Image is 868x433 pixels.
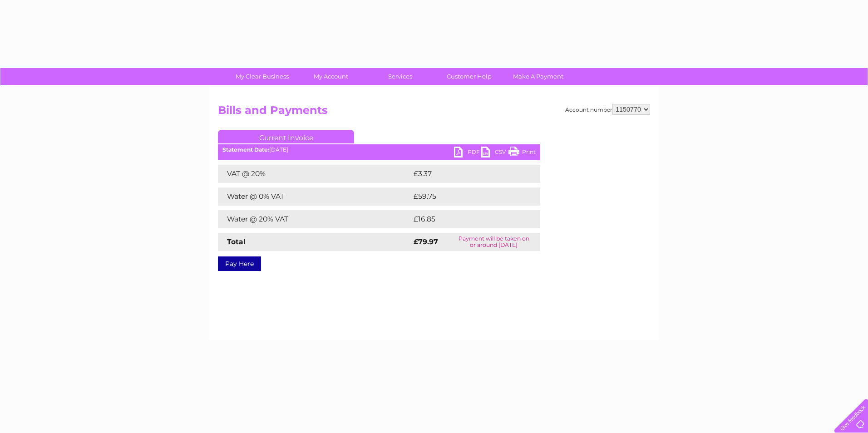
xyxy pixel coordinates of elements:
[363,68,438,85] a: Services
[294,68,369,85] a: My Account
[218,147,540,153] div: [DATE]
[218,130,354,143] a: Current Invoice
[565,104,650,115] div: Account number
[225,68,300,85] a: My Clear Business
[218,210,411,228] td: Water @ 20% VAT
[218,104,650,121] h2: Bills and Payments
[454,147,481,160] a: PDF
[411,165,519,183] td: £3.37
[227,237,246,246] strong: Total
[222,146,269,153] b: Statement Date:
[411,210,521,228] td: £16.85
[414,237,438,246] strong: £79.97
[447,233,540,251] td: Payment will be taken on or around [DATE]
[508,147,536,160] a: Print
[432,68,507,85] a: Customer Help
[218,165,411,183] td: VAT @ 20%
[501,68,576,85] a: Make A Payment
[218,256,261,271] a: Pay Here
[411,187,522,206] td: £59.75
[218,187,411,206] td: Water @ 0% VAT
[481,147,508,160] a: CSV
